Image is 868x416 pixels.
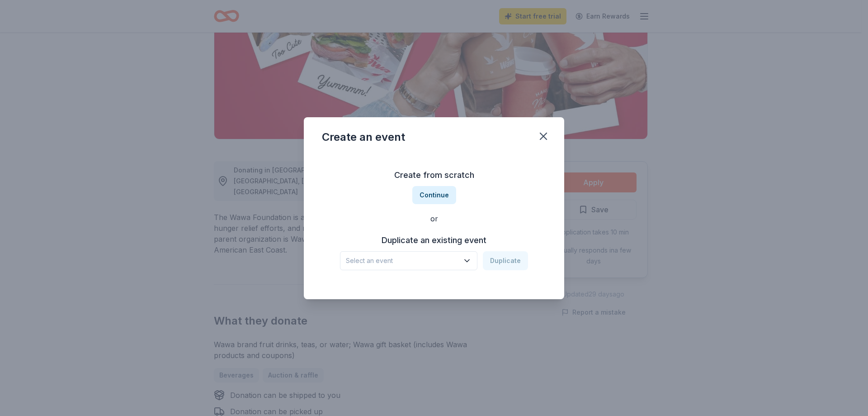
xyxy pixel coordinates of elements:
[322,130,405,144] div: Create an event
[340,251,477,270] button: Select an event
[322,213,546,224] div: or
[346,255,459,266] span: Select an event
[340,233,528,248] h3: Duplicate an existing event
[322,168,546,182] h3: Create from scratch
[412,186,456,204] button: Continue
